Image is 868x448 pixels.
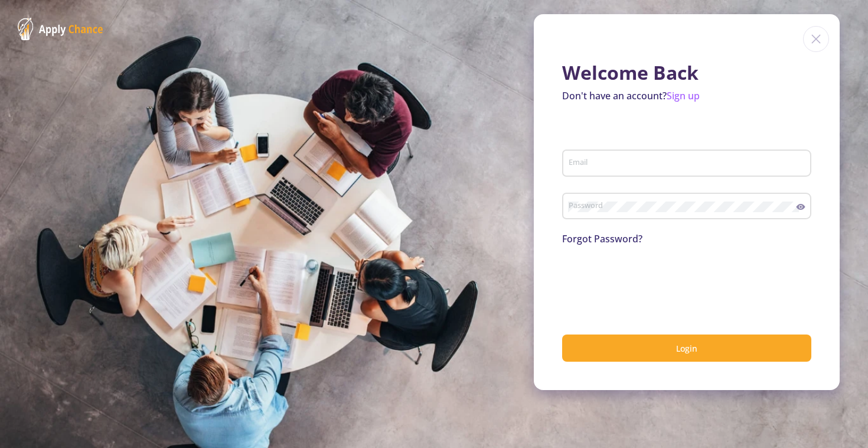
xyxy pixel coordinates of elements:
[562,61,811,84] h1: Welcome Back
[18,18,103,40] img: ApplyChance Logo
[562,232,642,245] a: Forgot Password?
[562,89,811,103] p: Don't have an account?
[562,260,742,306] iframe: reCAPTCHA
[803,26,829,52] img: close icon
[676,343,697,354] span: Login
[667,89,700,102] a: Sign up
[562,335,811,362] button: Login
